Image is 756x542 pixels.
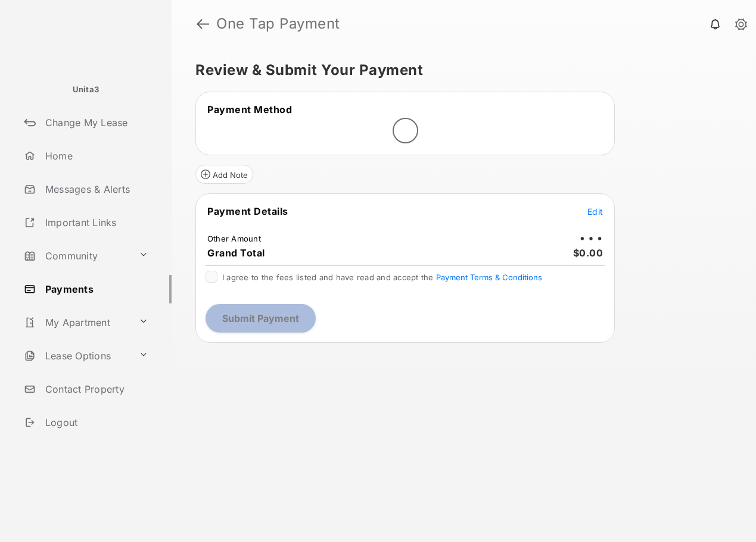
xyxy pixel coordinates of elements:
[19,175,172,203] a: Messages & Alerts
[19,108,172,137] a: Change My Lease
[73,84,99,96] p: Unita3
[19,342,134,370] a: Lease Options
[19,308,134,337] a: My Apartment
[207,104,292,115] span: Payment Method
[19,208,153,237] a: Important Links
[436,272,542,282] button: I agree to the fees listed and have read and accept the
[207,247,265,259] span: Grand Total
[195,165,253,184] button: Add Note
[573,247,603,259] span: $0.00
[207,205,288,217] span: Payment Details
[195,63,723,77] h5: Review & Submit Your Payment
[19,142,172,170] a: Home
[206,304,316,333] button: Submit Payment
[216,17,340,31] strong: One Tap Payment
[19,375,172,403] a: Contact Property
[207,233,262,244] td: Other Amount
[587,206,603,217] span: Edit
[222,272,542,282] span: I agree to the fees listed and have read and accept the
[587,205,603,217] button: Edit
[19,275,172,303] a: Payments
[19,408,172,437] a: Logout
[19,242,134,270] a: Community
